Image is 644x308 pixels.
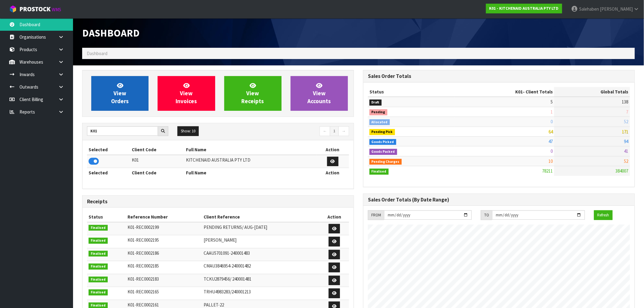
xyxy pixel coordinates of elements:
[600,6,633,12] span: [PERSON_NAME]
[616,168,628,174] span: 384007
[131,168,185,178] th: Client Code
[624,119,628,124] span: 52
[177,126,199,136] button: Show: 10
[369,159,402,165] span: Pending Charges
[128,302,159,308] span: K01-REC0002161
[87,51,107,56] span: Dashboard
[551,109,553,115] span: 1
[128,250,159,256] span: K01-REC0002186
[52,7,61,12] small: WMS
[542,168,553,174] span: 78211
[551,99,553,105] span: 5
[131,145,185,155] th: Client Code
[320,126,330,136] a: ←
[368,73,630,79] h3: Sales Order Totals
[204,276,251,282] span: TCKU2879456/ 240001481
[89,225,108,231] span: Finalised
[87,126,158,136] input: Search clients
[369,149,397,155] span: Goods Packed
[89,238,108,244] span: Finalised
[626,109,628,115] span: 7
[548,138,553,144] span: 47
[126,212,202,222] th: Reference Number
[89,277,108,283] span: Finalised
[111,82,129,105] span: View Orders
[624,158,628,164] span: 52
[176,82,197,105] span: View Invoices
[184,155,316,168] td: KITCHENAID AUSTRALIA PTY LTD
[184,145,316,155] th: Full Name
[87,199,349,205] h3: Receipts
[128,237,159,243] span: K01-REC0002195
[184,168,316,178] th: Full Name
[222,126,349,137] nav: Page navigation
[82,26,140,39] span: Dashboard
[89,264,108,270] span: Finalised
[579,6,599,12] span: Salehaben
[369,100,382,106] span: Draft
[489,6,559,11] strong: K01 - KITCHENAID AUSTRALIA PTY LTD
[320,212,349,222] th: Action
[486,4,562,13] a: K01 - KITCHENAID AUSTRALIA PTY LTD
[548,158,553,164] span: 10
[369,139,396,145] span: Goods Picked
[624,138,628,144] span: 94
[369,129,395,135] span: Pending Pick
[317,145,349,155] th: Action
[204,289,251,295] span: TRHU4983283/240001213
[330,126,339,136] a: 1
[128,224,159,230] span: K01-REC0002199
[548,129,553,135] span: 64
[87,168,131,178] th: Selected
[368,210,384,220] div: FROM
[89,289,108,296] span: Finalised
[204,250,250,256] span: CAAU5701091-240001483
[622,129,628,135] span: 171
[624,148,628,154] span: 41
[128,263,159,269] span: K01-REC0002185
[91,76,149,111] a: ViewOrders
[369,109,387,115] span: Pending
[9,5,17,13] img: cube-alt.png
[19,5,51,13] span: ProStock
[204,302,224,308] span: PALLET-22
[291,76,348,111] a: ViewAccounts
[128,289,159,295] span: K01-REC0002165
[202,212,320,222] th: Client Reference
[204,263,251,269] span: CMAU3846954-240001482
[204,237,236,243] span: [PERSON_NAME]
[622,99,628,105] span: 138
[551,119,553,124] span: 0
[317,168,349,178] th: Action
[204,224,267,230] span: PENDING RETURNS/ AUG-[DATE]
[307,82,331,105] span: View Accounts
[368,197,630,203] h3: Sales Order Totals (By Date Range)
[515,89,523,95] span: K01
[481,210,492,220] div: TO
[368,87,455,97] th: Status
[128,276,159,282] span: K01-REC0002183
[369,119,390,125] span: Allocated
[131,155,185,168] td: K01
[338,126,349,136] a: →
[554,87,630,97] th: Global Totals
[455,87,555,97] th: - Client Totals
[224,76,282,111] a: ViewReceipts
[87,145,131,155] th: Selected
[551,148,553,154] span: 0
[369,169,389,175] span: Finalised
[594,210,613,220] button: Refresh
[242,82,264,105] span: View Receipts
[87,212,126,222] th: Status
[89,251,108,257] span: Finalised
[158,76,215,111] a: ViewInvoices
